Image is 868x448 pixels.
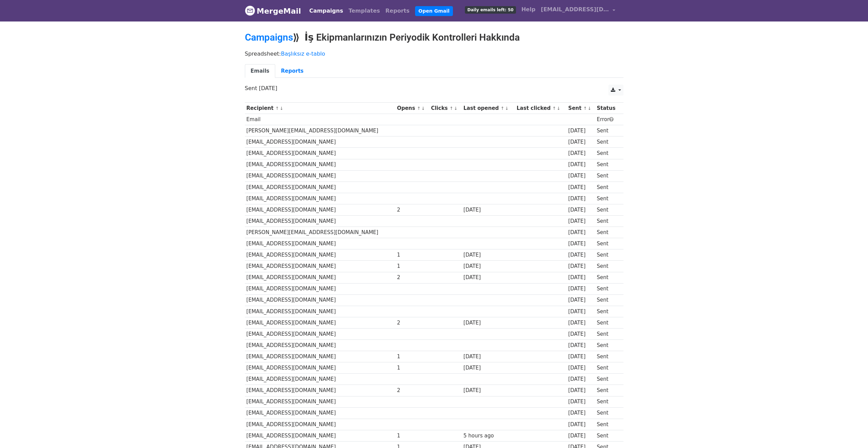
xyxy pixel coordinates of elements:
div: [DATE] [464,262,513,270]
div: [DATE] [568,342,593,349]
td: [EMAIL_ADDRESS][DOMAIN_NAME] [245,374,396,385]
td: Sent [595,261,620,272]
div: 1 [397,353,428,361]
th: Recipient [245,103,396,114]
div: [DATE] [464,387,513,394]
div: 5 hours ago [464,432,513,440]
td: Sent [595,204,620,215]
td: [EMAIL_ADDRESS][DOMAIN_NAME] [245,204,396,215]
td: Sent [595,351,620,362]
td: Sent [595,340,620,351]
th: Status [595,103,620,114]
a: [EMAIL_ADDRESS][DOMAIN_NAME] [538,3,618,19]
td: [EMAIL_ADDRESS][DOMAIN_NAME] [245,362,396,374]
td: [EMAIL_ADDRESS][DOMAIN_NAME] [245,216,396,227]
div: [DATE] [568,149,593,157]
td: [PERSON_NAME][EMAIL_ADDRESS][DOMAIN_NAME] [245,227,396,238]
div: [DATE] [568,217,593,225]
div: [DATE] [568,398,593,406]
td: [EMAIL_ADDRESS][DOMAIN_NAME] [245,238,396,249]
a: ↓ [280,106,283,111]
a: Emails [245,64,275,78]
div: [DATE] [568,262,593,270]
a: Campaigns [245,32,293,43]
td: [EMAIL_ADDRESS][DOMAIN_NAME] [245,396,396,407]
td: [EMAIL_ADDRESS][DOMAIN_NAME] [245,283,396,294]
a: Reports [383,4,412,18]
div: 1 [397,432,428,440]
a: Templates [346,4,383,18]
div: [DATE] [568,206,593,214]
td: Sent [595,148,620,159]
td: Sent [595,238,620,249]
div: 1 [397,251,428,259]
div: [DATE] [464,206,513,214]
div: [DATE] [568,353,593,361]
a: Open Gmail [415,6,453,16]
a: ↑ [501,106,504,111]
div: [DATE] [568,409,593,417]
td: Sent [595,249,620,261]
span: Daily emails left: 50 [465,6,516,14]
div: [DATE] [568,229,593,236]
div: [DATE] [568,375,593,383]
td: Sent [595,283,620,294]
td: [EMAIL_ADDRESS][DOMAIN_NAME] [245,328,396,339]
div: [DATE] [568,319,593,327]
div: [DATE] [464,353,513,361]
td: [EMAIL_ADDRESS][DOMAIN_NAME] [245,136,396,148]
td: [EMAIL_ADDRESS][DOMAIN_NAME] [245,317,396,328]
td: [EMAIL_ADDRESS][DOMAIN_NAME] [245,419,396,430]
p: Sent [DATE] [245,85,623,92]
td: Sent [595,272,620,283]
td: [EMAIL_ADDRESS][DOMAIN_NAME] [245,272,396,283]
div: [DATE] [568,195,593,203]
td: [EMAIL_ADDRESS][DOMAIN_NAME] [245,159,396,170]
div: [DATE] [464,251,513,259]
a: Daily emails left: 50 [462,3,518,16]
td: Sent [595,125,620,136]
td: [EMAIL_ADDRESS][DOMAIN_NAME] [245,351,396,362]
td: Sent [595,227,620,238]
td: Sent [595,306,620,317]
p: Spreadsheet: [245,50,623,57]
div: [DATE] [568,184,593,191]
td: Email [245,114,396,125]
div: [DATE] [568,432,593,440]
a: Başlıksız e-tablo [281,50,325,57]
a: ↑ [275,106,279,111]
img: MergeMail logo [245,5,255,16]
th: Clicks [429,103,462,114]
td: Sent [595,193,620,204]
div: [DATE] [464,319,513,327]
td: [EMAIL_ADDRESS][DOMAIN_NAME] [245,385,396,396]
div: [DATE] [568,285,593,293]
div: [DATE] [568,308,593,316]
a: ↑ [583,106,587,111]
th: Sent [567,103,595,114]
th: Last opened [462,103,515,114]
td: [EMAIL_ADDRESS][DOMAIN_NAME] [245,430,396,441]
div: [DATE] [568,330,593,338]
td: Sent [595,328,620,339]
a: Campaigns [307,4,346,18]
a: ↓ [454,106,458,111]
td: [EMAIL_ADDRESS][DOMAIN_NAME] [245,249,396,261]
a: ↓ [588,106,591,111]
td: Sent [595,362,620,374]
td: Sent [595,294,620,306]
div: [DATE] [568,364,593,372]
td: [EMAIL_ADDRESS][DOMAIN_NAME] [245,340,396,351]
div: [DATE] [568,421,593,429]
a: Help [519,3,538,16]
td: Sent [595,396,620,407]
th: Last clicked [515,103,567,114]
td: [EMAIL_ADDRESS][DOMAIN_NAME] [245,182,396,193]
a: ↑ [450,106,453,111]
div: [DATE] [568,387,593,394]
div: [DATE] [568,127,593,135]
th: Opens [395,103,429,114]
td: [EMAIL_ADDRESS][DOMAIN_NAME] [245,294,396,306]
div: 1 [397,262,428,270]
td: Sent [595,374,620,385]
